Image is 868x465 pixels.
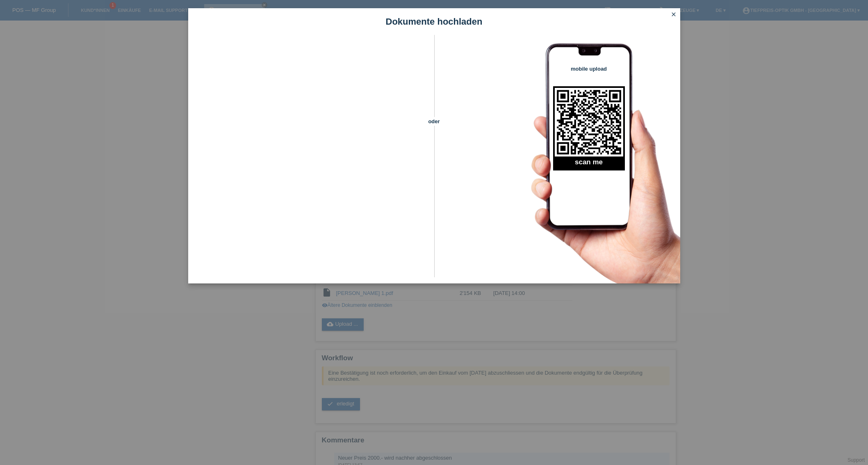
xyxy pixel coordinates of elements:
[670,11,677,18] i: close
[188,16,680,27] h1: Dokumente hochladen
[200,55,420,261] iframe: Upload
[553,158,625,170] h2: scan me
[420,117,449,126] span: oder
[553,66,625,72] h4: mobile upload
[668,10,679,20] a: close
